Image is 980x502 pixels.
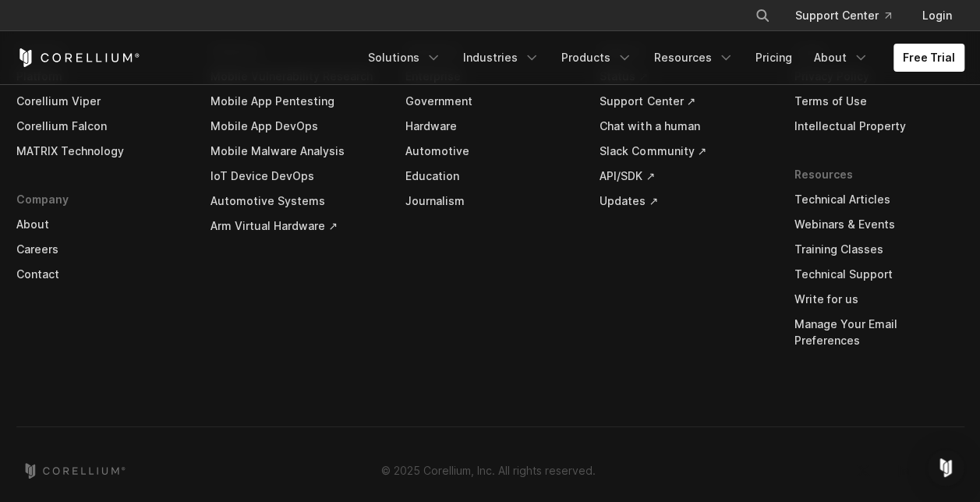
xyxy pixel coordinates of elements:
[211,139,380,164] a: Mobile Malware Analysis
[16,237,186,262] a: Careers
[600,89,769,114] a: Support Center ↗
[746,44,801,72] a: Pricing
[405,114,575,139] a: Hardware
[600,139,769,164] a: Slack Community ↗
[16,39,964,376] div: Navigation Menu
[783,2,904,30] a: Support Center
[748,2,777,30] button: Search
[359,44,964,72] div: Navigation Menu
[893,44,964,72] a: Free Trial
[211,164,380,189] a: IoT Device DevOps
[910,2,964,30] a: Login
[794,287,964,312] a: Write for us
[211,189,380,214] a: Automotive Systems
[794,89,964,114] a: Terms of Use
[16,48,140,67] a: Corellium Home
[794,114,964,139] a: Intellectual Property
[794,312,964,353] a: Manage Your Email Preferences
[16,89,186,114] a: Corellium Viper
[16,139,186,164] a: MATRIX Technology
[23,463,126,479] a: Corellium home
[381,462,596,479] p: © 2025 Corellium, Inc. All rights reserved.
[454,44,549,72] a: Industries
[16,114,186,139] a: Corellium Falcon
[805,44,878,72] a: About
[405,189,575,214] a: Journalism
[552,44,642,72] a: Products
[794,237,964,262] a: Training Classes
[844,452,882,490] a: Twitter
[16,262,186,287] a: Contact
[600,114,769,139] a: Chat with a human
[927,449,964,486] div: Open Intercom Messenger
[794,212,964,237] a: Webinars & Events
[794,187,964,212] a: Technical Articles
[794,262,964,287] a: Technical Support
[645,44,743,72] a: Resources
[886,452,923,490] a: LinkedIn
[600,189,769,214] a: Updates ↗
[211,89,380,114] a: Mobile App Pentesting
[211,114,380,139] a: Mobile App DevOps
[405,139,575,164] a: Automotive
[16,212,186,237] a: About
[405,164,575,189] a: Education
[359,44,451,72] a: Solutions
[600,164,769,189] a: API/SDK ↗
[736,2,964,30] div: Navigation Menu
[405,89,575,114] a: Government
[211,214,380,239] a: Arm Virtual Hardware ↗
